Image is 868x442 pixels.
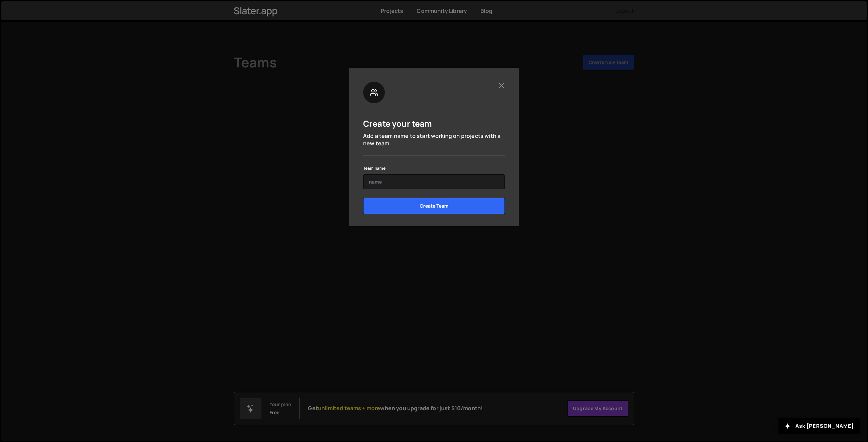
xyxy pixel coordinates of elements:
h5: Create your team [363,118,432,129]
label: Team name [363,165,386,172]
input: Create Team [363,198,505,214]
p: Add a team name to start working on projects with a new team. [363,132,505,147]
button: Ask [PERSON_NAME] [778,418,860,434]
input: name [363,174,505,189]
button: Close [498,82,505,89]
